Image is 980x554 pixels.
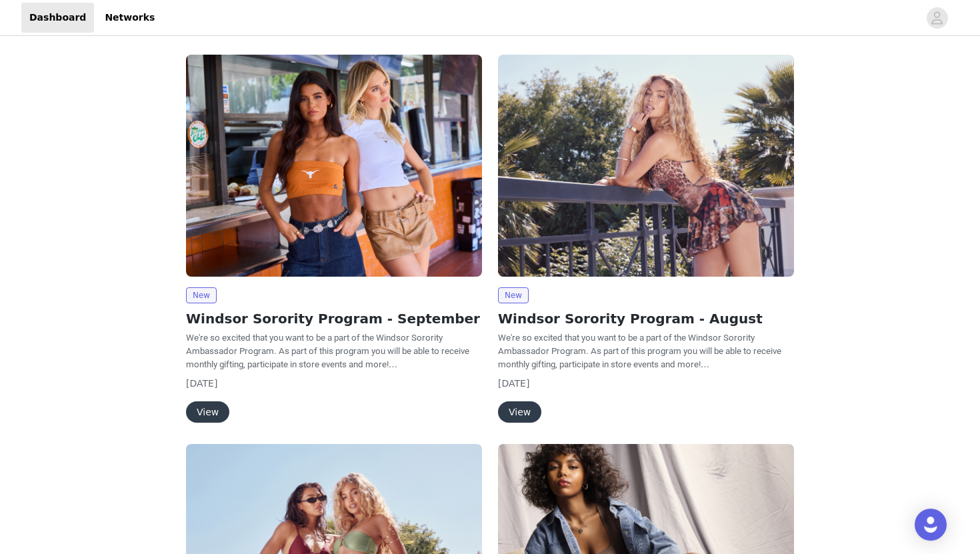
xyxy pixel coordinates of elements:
a: Dashboard [21,3,94,33]
a: Networks [97,3,163,33]
div: avatar [931,7,943,29]
h2: Windsor Sorority Program - September [186,309,482,329]
img: Windsor [186,55,482,277]
a: View [186,407,229,417]
div: Open Intercom Messenger [915,509,947,541]
span: New [186,287,217,303]
span: [DATE] [186,378,217,389]
a: View [498,407,541,417]
span: We're so excited that you want to be a part of the Windsor Sorority Ambassador Program. As part o... [498,333,781,369]
span: [DATE] [498,378,529,389]
h2: Windsor Sorority Program - August [498,309,794,329]
button: View [498,401,541,423]
button: View [186,401,229,423]
span: We're so excited that you want to be a part of the Windsor Sorority Ambassador Program. As part o... [186,333,469,369]
span: New [498,287,529,303]
img: Windsor [498,55,794,277]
